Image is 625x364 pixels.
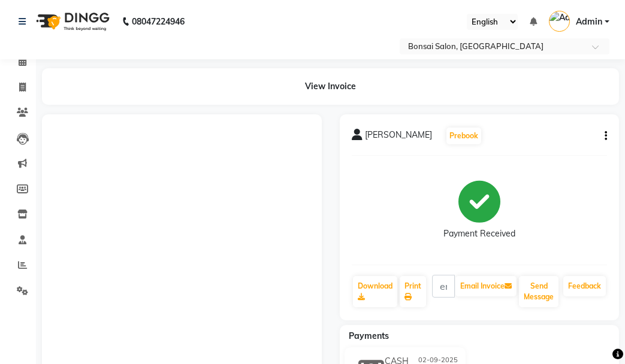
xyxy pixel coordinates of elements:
[576,16,602,28] span: Admin
[349,330,389,341] span: Payments
[132,5,185,38] b: 08047224946
[519,276,558,307] button: Send Message
[400,276,426,307] a: Print
[549,11,570,32] img: Admin
[31,5,113,38] img: logo
[432,275,455,298] input: enter email
[365,129,432,145] span: [PERSON_NAME]
[443,227,515,240] div: Payment Received
[563,276,606,296] a: Feedback
[42,68,619,105] div: View Invoice
[353,276,397,307] a: Download
[446,128,481,144] button: Prebook
[455,276,517,296] button: Email Invoice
